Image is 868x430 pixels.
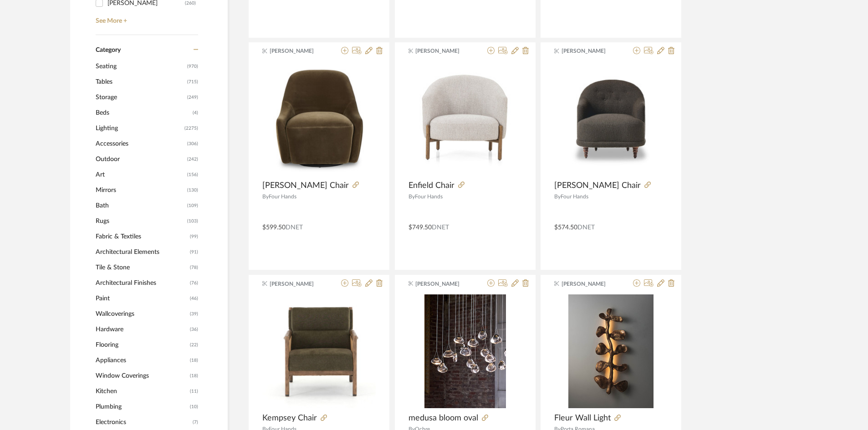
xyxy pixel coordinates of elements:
[93,10,198,25] a: See More +
[432,224,449,231] span: DNET
[262,224,286,231] span: $599.50
[190,276,198,290] span: (76)
[187,59,198,74] span: (970)
[96,244,188,260] span: Architectural Elements
[96,322,188,337] span: Hardware
[415,194,443,199] span: Four Hands
[554,224,577,231] span: $574.50
[262,295,376,408] img: Kempsey Chair
[262,194,269,199] span: By
[190,369,198,383] span: (18)
[286,224,303,231] span: DNET
[554,181,641,191] span: [PERSON_NAME] Chair
[270,47,327,55] span: [PERSON_NAME]
[554,194,561,199] span: By
[554,413,611,423] span: Fleur Wall Light
[96,368,188,384] span: Window Coverings
[96,152,185,167] span: Outdoor
[190,322,198,337] span: (36)
[262,413,317,423] span: Kempsey Chair
[190,307,198,321] span: (39)
[96,121,182,136] span: Lighting
[190,400,198,414] span: (10)
[262,62,376,175] img: Levi Swivel Chair
[96,275,188,291] span: Architectural Finishes
[190,229,198,244] span: (99)
[415,47,473,55] span: [PERSON_NAME]
[262,181,349,191] span: [PERSON_NAME] Chair
[190,260,198,275] span: (78)
[190,353,198,368] span: (18)
[190,384,198,399] span: (11)
[187,75,198,89] span: (715)
[96,182,185,198] span: Mirrors
[96,136,185,152] span: Accessories
[96,337,188,353] span: Flooring
[577,224,595,231] span: DNET
[96,213,185,229] span: Rugs
[187,167,198,182] span: (156)
[187,214,198,228] span: (103)
[96,229,188,244] span: Fabric & Textiles
[408,413,478,423] span: medusa bloom oval
[96,399,188,415] span: Plumbing
[96,90,185,105] span: Storage
[96,74,185,90] span: Tables
[96,353,188,368] span: Appliances
[96,384,188,399] span: Kitchen
[190,338,198,352] span: (22)
[408,194,415,199] span: By
[184,121,198,136] span: (2275)
[187,152,198,167] span: (242)
[96,167,185,182] span: Art
[408,181,454,191] span: Enfield Chair
[96,415,190,430] span: Electronics
[187,90,198,105] span: (249)
[190,291,198,306] span: (46)
[187,137,198,151] span: (306)
[568,294,654,408] img: Fleur Wall Light
[562,47,619,55] span: [PERSON_NAME]
[561,194,588,199] span: Four Hands
[96,59,185,74] span: Seating
[562,280,619,288] span: [PERSON_NAME]
[193,106,198,120] span: (4)
[408,224,432,231] span: $749.50
[187,183,198,197] span: (130)
[415,280,473,288] span: [PERSON_NAME]
[96,105,190,121] span: Beds
[269,194,296,199] span: Four Hands
[190,245,198,259] span: (91)
[554,62,668,175] img: Marnie Chair
[424,294,506,408] img: medusa bloom oval
[96,306,188,322] span: Wallcoverings
[96,46,121,54] span: Category
[270,280,327,288] span: [PERSON_NAME]
[96,260,188,275] span: Tile & Stone
[408,62,522,175] img: Enfield Chair
[96,291,188,306] span: Paint
[193,415,198,430] span: (7)
[96,198,185,213] span: Bath
[187,198,198,213] span: (109)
